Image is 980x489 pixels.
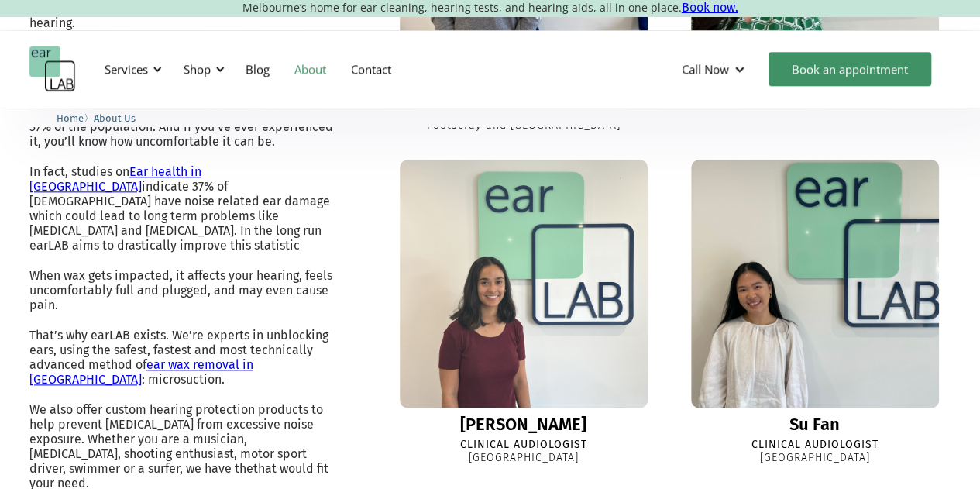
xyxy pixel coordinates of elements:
[460,415,586,434] div: [PERSON_NAME]
[174,46,229,92] div: Shop
[339,46,404,91] a: Contact
[57,110,94,126] li: 〉
[233,46,282,91] a: Blog
[57,110,84,125] a: Home
[460,439,587,452] div: Clinical Audiologist
[184,61,211,77] div: Shop
[282,46,339,91] a: About
[400,160,648,408] img: Ella
[29,46,76,92] a: home
[769,52,931,86] a: Book an appointment
[105,61,148,77] div: Services
[95,46,167,92] div: Services
[469,452,579,465] div: [GEOGRAPHIC_DATA]
[387,160,659,465] a: Ella[PERSON_NAME]Clinical Audiologist[GEOGRAPHIC_DATA]
[751,439,879,452] div: Clinical Audiologist
[94,110,136,125] a: About Us
[29,164,201,194] a: Ear health in [GEOGRAPHIC_DATA]
[679,160,951,465] a: Su FanSu FanClinical Audiologist[GEOGRAPHIC_DATA]
[682,61,729,77] div: Call Now
[789,415,840,434] div: Su Fan
[691,160,939,408] img: Su Fan
[760,452,870,465] div: [GEOGRAPHIC_DATA]
[57,112,84,124] span: Home
[29,357,253,387] a: ear wax removal in [GEOGRAPHIC_DATA]
[94,112,136,124] span: About Us
[669,46,761,92] div: Call Now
